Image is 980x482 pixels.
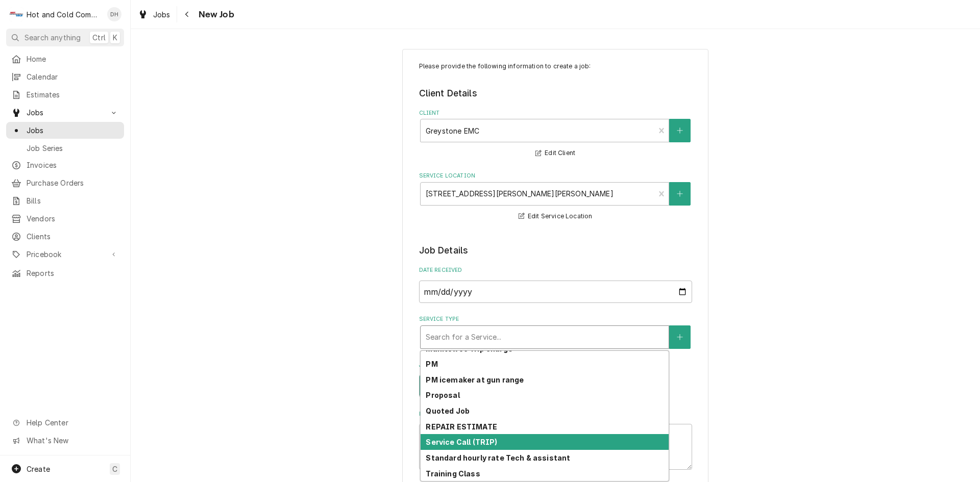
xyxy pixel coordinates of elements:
[9,7,23,21] div: Hot and Cold Commercial Kitchens, Inc.'s Avatar
[669,182,691,206] button: Create New Location
[669,119,691,142] button: Create New Client
[107,7,121,21] div: DH
[677,190,683,197] svg: Create New Location
[419,315,692,323] label: Service Type
[669,325,691,349] button: Create New Service
[426,407,470,415] strong: Quoted Job
[6,174,124,191] a: Purchase Orders
[6,140,124,157] a: Job Series
[426,375,524,384] strong: PM icemaker at gun range
[27,54,119,64] span: Home
[27,195,119,206] span: Bills
[677,127,683,134] svg: Create New Client
[419,266,692,274] label: Date Received
[27,9,102,20] div: Hot and Cold Commercial Kitchens, Inc.
[27,213,119,224] span: Vendors
[27,71,119,82] span: Calendar
[27,465,50,473] span: Create
[27,89,119,100] span: Estimates
[179,6,195,22] button: Navigate back
[6,104,124,121] a: Go to Jobs
[534,147,577,160] button: Edit Client
[419,281,692,303] input: yyyy-mm-dd
[426,453,570,462] strong: Standard hourly rate Tech & assistant
[27,231,119,242] span: Clients
[6,228,124,245] a: Clients
[419,62,692,71] p: Please provide the following information to create a job:
[27,268,119,278] span: Reports
[419,315,692,348] div: Service Type
[6,122,124,139] a: Jobs
[426,469,480,478] strong: Training Class
[107,7,121,21] div: Daryl Harris's Avatar
[6,157,124,173] a: Invoices
[27,435,118,446] span: What's New
[27,177,119,188] span: Purchase Orders
[419,109,692,160] div: Client
[419,172,692,180] label: Service Location
[426,360,437,368] strong: PM
[426,438,497,446] strong: Service Call (TRIP)
[419,87,692,100] legend: Client Details
[6,265,124,282] a: Reports
[27,160,119,170] span: Invoices
[419,410,692,470] div: Reason For Call
[426,422,497,431] strong: REPAIR ESTIMATE
[677,334,683,341] svg: Create New Service
[27,249,104,260] span: Pricebook
[517,210,594,223] button: Edit Service Location
[6,68,124,85] a: Calendar
[92,32,106,43] span: Ctrl
[419,361,692,397] div: Job Type
[419,410,692,418] label: Reason For Call
[134,6,175,23] a: Jobs
[6,192,124,209] a: Bills
[27,143,119,154] span: Job Series
[6,246,124,263] a: Go to Pricebook
[419,244,692,257] legend: Job Details
[419,172,692,222] div: Service Location
[27,125,119,136] span: Jobs
[153,9,170,20] span: Jobs
[6,210,124,227] a: Vendors
[426,391,459,399] strong: Proposal
[6,86,124,103] a: Estimates
[6,414,124,431] a: Go to Help Center
[6,432,124,449] a: Go to What's New
[113,32,117,43] span: K
[195,8,234,21] span: New Job
[112,464,117,474] span: C
[419,361,692,369] label: Job Type
[426,344,512,353] strong: Manitowoc Trip charge
[419,266,692,302] div: Date Received
[27,417,118,428] span: Help Center
[419,109,692,117] label: Client
[9,7,23,21] div: H
[6,50,124,67] a: Home
[6,29,124,46] button: Search anythingCtrlK
[24,32,81,43] span: Search anything
[27,107,104,118] span: Jobs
